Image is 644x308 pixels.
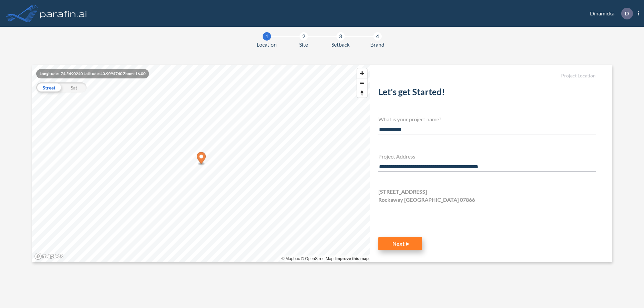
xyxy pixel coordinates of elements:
div: 2 [300,32,308,41]
span: [STREET_ADDRESS] [378,188,427,196]
a: Mapbox homepage [34,252,64,260]
button: Reset bearing to north [357,88,367,98]
canvas: Map [32,65,370,262]
div: 1 [263,32,271,41]
button: Zoom in [357,68,367,78]
span: Reset bearing to north [357,88,367,98]
div: Longitude: -74.5490240 Latitude: 40.9094740 Zoom: 16.00 [36,69,149,78]
span: Location [257,41,277,49]
div: 4 [373,32,382,41]
div: Map marker [197,152,206,166]
h5: Project Location [378,73,596,79]
h2: Let's get Started! [378,87,596,100]
button: Next [378,237,422,250]
img: logo [39,7,88,20]
div: Sat [61,82,87,93]
a: Improve this map [335,256,369,261]
h4: What is your project name? [378,116,596,122]
span: Setback [331,41,350,49]
span: Zoom out [357,78,367,88]
div: 3 [336,32,345,41]
a: Mapbox [281,256,300,261]
div: Dinamicka [580,8,639,19]
h4: Project Address [378,153,596,160]
span: Brand [370,41,384,49]
button: Zoom out [357,78,367,88]
p: D [625,10,629,16]
div: Street [36,82,61,93]
a: OpenStreetMap [301,256,333,261]
span: Site [299,41,308,49]
span: Rockaway [GEOGRAPHIC_DATA] 07866 [378,196,475,204]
